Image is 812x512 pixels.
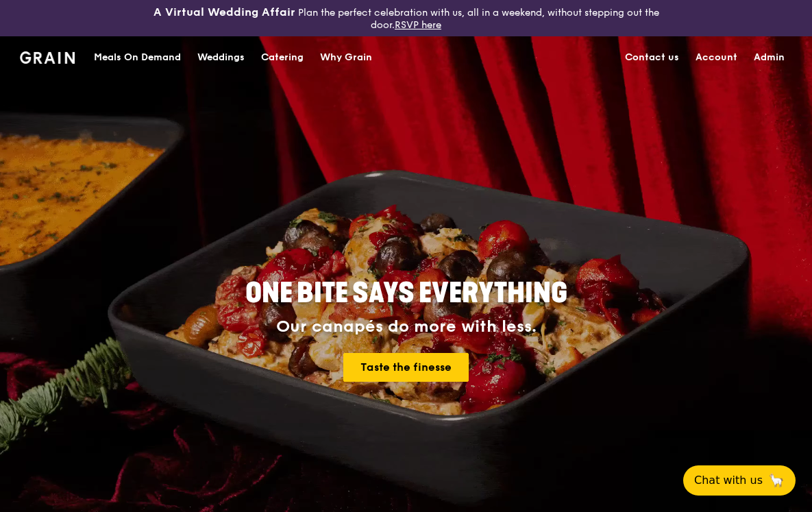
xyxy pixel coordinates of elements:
[343,353,469,382] a: Taste the finesse
[245,277,567,310] span: ONE BITE SAYS EVERYTHING
[189,37,253,78] a: Weddings
[687,37,746,78] a: Account
[20,36,75,77] a: GrainGrain
[94,37,181,78] div: Meals On Demand
[694,472,763,489] span: Chat with us
[160,317,653,337] div: Our canapés do more with less.
[20,51,75,64] img: Grain
[320,37,372,78] div: Why Grain
[312,37,380,78] a: Why Grain
[395,19,441,31] a: RSVP here
[683,465,796,496] button: Chat with us🦙
[197,37,245,78] div: Weddings
[617,37,687,78] a: Contact us
[261,37,304,78] div: Catering
[136,5,677,31] div: Plan the perfect celebration with us, all in a weekend, without stepping out the door.
[768,472,785,489] span: 🦙
[746,37,793,78] a: Admin
[153,5,295,19] h3: A Virtual Wedding Affair
[253,37,312,78] a: Catering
